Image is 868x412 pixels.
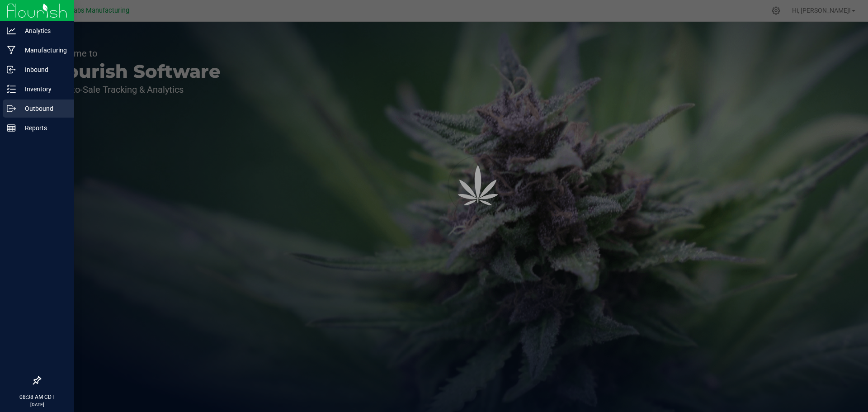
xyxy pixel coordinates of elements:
p: Outbound [16,103,70,114]
p: 08:38 AM CDT [4,393,70,401]
inline-svg: Outbound [7,104,16,113]
inline-svg: Inbound [7,65,16,74]
p: Analytics [16,25,70,36]
inline-svg: Analytics [7,26,16,35]
p: Inventory [16,84,70,95]
p: Inbound [16,64,70,75]
p: Reports [16,123,70,133]
inline-svg: Inventory [7,85,16,94]
inline-svg: Manufacturing [7,46,16,55]
inline-svg: Reports [7,123,16,133]
p: [DATE] [4,401,70,408]
p: Manufacturing [16,45,70,56]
